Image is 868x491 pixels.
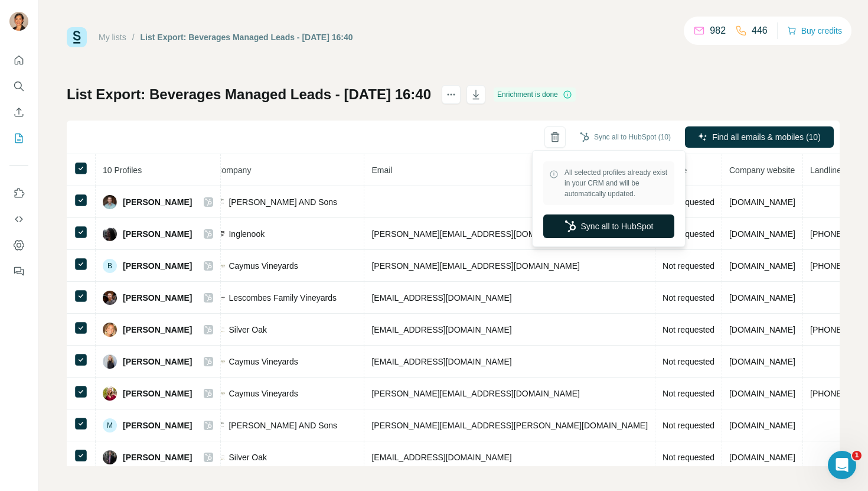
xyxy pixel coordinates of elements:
span: [PERSON_NAME] [123,388,192,399]
p: 446 [752,24,768,38]
span: [DOMAIN_NAME] [729,421,795,430]
img: Avatar [103,355,117,369]
img: Avatar [103,323,117,337]
span: [DOMAIN_NAME] [729,453,795,462]
button: My lists [9,128,28,149]
button: Search [9,76,28,97]
span: Find all emails & mobiles (10) [712,131,821,143]
span: Not requested [663,421,714,430]
img: Avatar [103,450,117,464]
span: [PERSON_NAME] [123,451,192,463]
span: [DOMAIN_NAME] [729,325,795,334]
span: Caymus Vineyards [229,260,298,272]
button: Dashboard [9,235,28,256]
span: [DOMAIN_NAME] [729,357,795,366]
span: [PERSON_NAME][EMAIL_ADDRESS][DOMAIN_NAME] [371,389,579,398]
button: Use Surfe API [9,209,28,230]
span: [EMAIL_ADDRESS][DOMAIN_NAME] [371,293,511,303]
li: / [132,31,135,43]
span: [DOMAIN_NAME] [729,389,795,398]
a: My lists [99,32,126,42]
span: [PERSON_NAME] [123,260,192,272]
span: [PERSON_NAME] [123,196,192,208]
span: Email [371,165,392,175]
span: Caymus Vineyards [229,356,298,368]
span: [PERSON_NAME] [123,356,192,368]
button: Feedback [9,261,28,282]
img: Avatar [103,195,117,209]
span: [PERSON_NAME] AND Sons [229,420,337,431]
span: [DOMAIN_NAME] [729,293,795,303]
span: [PERSON_NAME] AND Sons [229,196,337,208]
div: M [103,418,117,433]
span: Not requested [663,325,714,334]
span: Caymus Vineyards [229,388,298,399]
button: Find all emails & mobiles (10) [685,126,834,148]
span: Company [216,165,251,175]
span: [PERSON_NAME] [123,228,192,240]
span: [PERSON_NAME][EMAIL_ADDRESS][DOMAIN_NAME] [371,261,579,271]
span: All selected profiles already exist in your CRM and will be automatically updated. [564,167,668,199]
button: Use Surfe on LinkedIn [9,183,28,204]
span: Not requested [663,293,714,303]
span: Landline [810,165,841,175]
span: [PERSON_NAME][EMAIL_ADDRESS][DOMAIN_NAME] [371,229,579,239]
span: Not requested [663,229,714,239]
iframe: Intercom live chat [828,451,856,479]
img: Avatar [103,227,117,241]
span: Inglenook [229,228,265,240]
button: Sync all to HubSpot (10) [572,128,679,146]
button: Enrich CSV [9,102,28,123]
span: [EMAIL_ADDRESS][DOMAIN_NAME] [371,325,511,334]
span: 1 [852,451,862,460]
span: Not requested [663,197,714,207]
span: [PERSON_NAME] [123,292,192,304]
span: [DOMAIN_NAME] [729,229,795,239]
button: Quick start [9,50,28,71]
span: 10 Profiles [103,165,142,175]
div: Enrichment is done [494,87,576,102]
p: 982 [710,24,726,38]
span: Silver Oak [229,451,267,463]
span: [DOMAIN_NAME] [729,261,795,271]
button: actions [442,85,461,104]
span: Not requested [663,261,714,271]
span: [EMAIL_ADDRESS][DOMAIN_NAME] [371,453,511,462]
span: Lescombes Family Vineyards [229,292,337,304]
button: Sync all to HubSpot [543,214,674,238]
div: B [103,259,117,273]
span: [PERSON_NAME] [123,324,192,336]
span: Silver Oak [229,324,267,336]
h1: List Export: Beverages Managed Leads - [DATE] 16:40 [67,85,431,104]
img: Surfe Logo [67,27,87,47]
span: Not requested [663,389,714,398]
span: [DOMAIN_NAME] [729,197,795,207]
img: Avatar [9,12,28,31]
span: Not requested [663,357,714,366]
img: Avatar [103,386,117,401]
span: [EMAIL_ADDRESS][DOMAIN_NAME] [371,357,511,366]
span: Company website [729,165,795,175]
button: Buy credits [787,22,842,39]
span: [PERSON_NAME] [123,420,192,431]
div: List Export: Beverages Managed Leads - [DATE] 16:40 [141,31,353,43]
span: [PERSON_NAME][EMAIL_ADDRESS][PERSON_NAME][DOMAIN_NAME] [371,421,648,430]
img: Avatar [103,291,117,305]
span: Not requested [663,453,714,462]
